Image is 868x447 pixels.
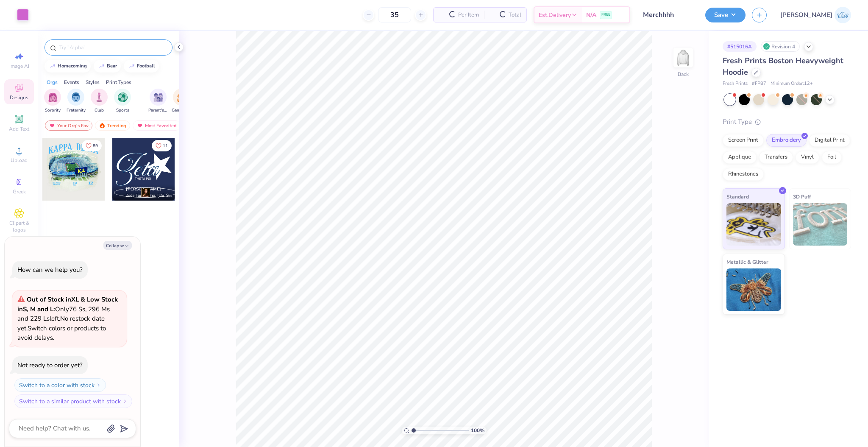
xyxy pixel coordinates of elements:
[58,43,167,52] input: Try "Alpha"
[723,41,757,52] div: # 515016A
[4,220,34,233] span: Clipart & logos
[723,134,764,147] div: Screen Print
[67,89,86,114] div: filter for Fraternity
[752,80,766,87] span: # FP87
[705,8,746,22] button: Save
[723,117,851,127] div: Print Type
[601,12,610,18] span: FREE
[114,89,131,114] button: filter button
[172,107,191,114] span: Game Day
[471,427,484,434] span: 100 %
[17,314,105,332] span: No restock date yet.
[98,64,105,69] img: trend_line.gif
[148,107,168,114] span: Parent's Weekend
[723,168,764,181] div: Rhinestones
[82,140,102,151] button: Like
[458,11,479,20] span: Per Item
[726,203,781,246] img: Standard
[13,188,26,195] span: Greek
[137,64,155,68] div: football
[106,78,131,86] div: Print Types
[126,193,172,199] span: Zeta Tau Alpha, [US_STATE][GEOGRAPHIC_DATA]
[58,64,87,68] div: homecoming
[17,295,118,342] span: Only 76 Ss, 296 Ms and 229 Ls left. Switch colors or products to avoid delays.
[793,192,811,201] span: 3D Puff
[780,10,832,20] span: [PERSON_NAME]
[64,78,79,86] div: Events
[124,60,159,73] button: football
[14,378,106,392] button: Switch to a color with stock
[780,7,851,23] a: [PERSON_NAME]
[726,268,781,311] img: Metallic & Glitter
[509,11,521,20] span: Total
[96,383,101,388] img: Switch to a color with stock
[723,151,757,164] div: Applique
[10,94,28,101] span: Designs
[45,60,91,73] button: homecoming
[809,134,850,147] div: Digital Print
[49,123,56,129] img: most_fav.gif
[103,241,132,250] button: Collapse
[136,123,143,129] img: most_fav.gif
[95,92,104,102] img: Club Image
[99,123,106,129] img: trending.gif
[678,70,689,78] div: Back
[771,80,813,87] span: Minimum Order: 12 +
[152,140,172,151] button: Like
[44,89,61,114] button: filter button
[793,203,848,246] img: 3D Puff
[726,192,749,201] span: Standard
[122,399,128,404] img: Switch to a similar product with stock
[148,89,168,114] button: filter button
[172,89,191,114] div: filter for Game Day
[586,11,596,20] span: N/A
[91,89,108,114] div: filter for Club
[71,92,81,102] img: Fraternity Image
[67,89,86,114] button: filter button
[107,64,117,68] div: bear
[95,107,104,114] span: Club
[44,89,61,114] div: filter for Sorority
[67,107,86,114] span: Fraternity
[93,144,98,148] span: 89
[17,265,83,274] div: How can we help you?
[172,89,191,114] button: filter button
[9,126,29,132] span: Add Text
[14,394,132,408] button: Switch to a similar product with stock
[116,107,129,114] span: Sports
[539,11,571,20] span: Est. Delivery
[45,107,61,114] span: Sorority
[47,78,58,86] div: Orgs
[163,144,168,148] span: 11
[766,134,807,147] div: Embroidery
[17,295,118,313] strong: & Low Stock in S, M and L :
[675,49,692,66] img: Back
[49,64,56,69] img: trend_line.gif
[48,92,58,102] img: Sorority Image
[761,41,800,52] div: Revision 4
[94,60,121,73] button: bear
[128,64,135,69] img: trend_line.gif
[95,120,130,131] div: Trending
[45,120,92,131] div: Your Org's Fav
[133,120,181,131] div: Most Favorited
[114,89,131,114] div: filter for Sports
[17,361,83,369] div: Not ready to order yet?
[723,80,748,87] span: Fresh Prints
[153,92,163,102] img: Parent's Weekend Image
[822,151,842,164] div: Foil
[723,56,843,77] span: Fresh Prints Boston Heavyweight Hoodie
[378,7,411,22] input: – –
[86,78,100,86] div: Styles
[126,186,161,192] span: [PERSON_NAME]
[726,257,768,266] span: Metallic & Glitter
[759,151,793,164] div: Transfers
[148,89,168,114] div: filter for Parent's Weekend
[637,6,699,23] input: Untitled Design
[796,151,819,164] div: Vinyl
[27,295,81,304] strong: Out of Stock in XL
[118,92,128,102] img: Sports Image
[177,92,186,102] img: Game Day Image
[9,63,29,70] span: Image AI
[91,89,108,114] button: filter button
